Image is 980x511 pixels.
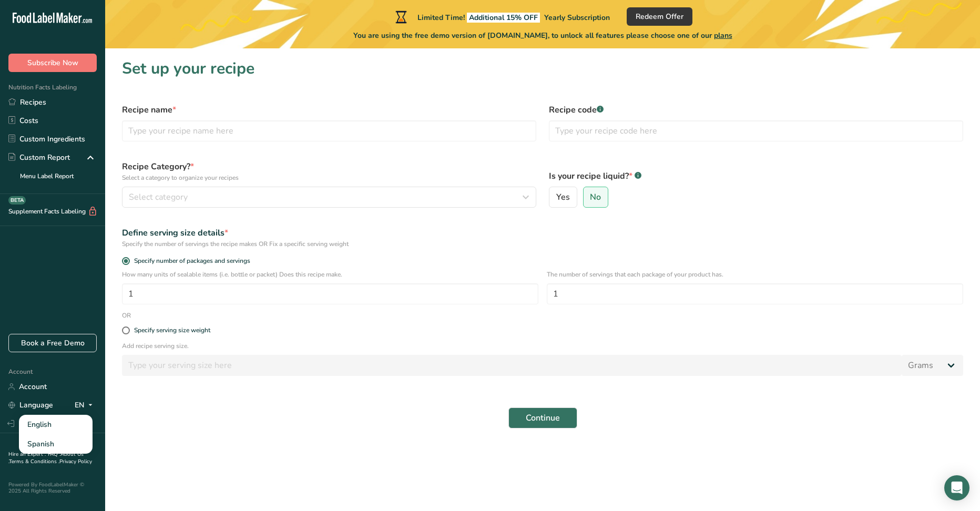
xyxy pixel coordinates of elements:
[130,257,250,265] span: Specify number of packages and servings
[122,355,902,376] input: Type your serving size here
[467,13,540,23] span: Additional 15% OFF
[122,270,538,279] p: How many units of sealable items (i.e. bottle or packet) Does this recipe make.
[129,191,188,203] span: Select category
[122,341,963,351] p: Add recipe serving size.
[547,270,963,279] p: The number of servings that each package of your product has.
[544,13,610,23] span: Yearly Subscription
[122,239,963,249] div: Specify the number of servings the recipe makes OR Fix a specific serving weight
[944,475,969,500] div: Open Intercom Messenger
[59,458,92,465] a: Privacy Policy
[590,192,601,202] span: No
[8,196,26,205] div: BETA
[19,434,93,454] div: Spanish
[122,57,963,80] h1: Set up your recipe
[526,412,560,424] span: Continue
[556,192,570,202] span: Yes
[122,120,536,141] input: Type your recipe name here
[353,30,732,41] span: You are using the free demo version of [DOMAIN_NAME], to unlock all features please choose one of...
[27,57,78,68] span: Subscribe Now
[19,415,93,434] div: English
[8,334,97,352] a: Book a Free Demo
[627,7,692,26] button: Redeem Offer
[8,54,97,72] button: Subscribe Now
[549,170,963,182] label: Is your recipe liquid?
[75,399,97,412] div: EN
[636,11,683,22] span: Redeem Offer
[8,152,70,163] div: Custom Report
[8,451,46,458] a: Hire an Expert .
[8,482,97,494] div: Powered By FoodLabelMaker © 2025 All Rights Reserved
[508,407,577,428] button: Continue
[549,120,963,141] input: Type your recipe code here
[8,396,53,414] a: Language
[122,160,536,182] label: Recipe Category?
[122,187,536,208] button: Select category
[393,11,610,23] div: Limited Time!
[549,104,963,116] label: Recipe code
[122,173,536,182] p: Select a category to organize your recipes
[714,30,732,40] span: plans
[116,311,137,320] div: OR
[122,227,963,239] div: Define serving size details
[8,451,84,465] a: About Us .
[134,326,210,334] div: Specify serving size weight
[122,104,536,116] label: Recipe name
[48,451,60,458] a: FAQ .
[9,458,59,465] a: Terms & Conditions .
